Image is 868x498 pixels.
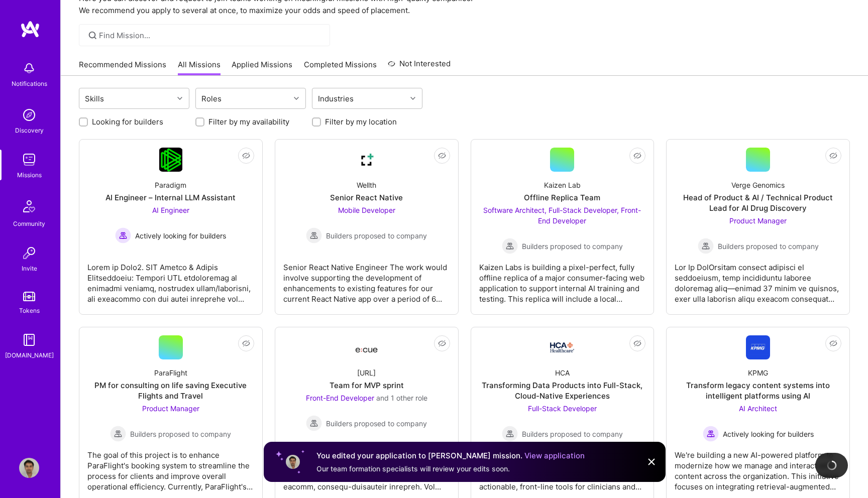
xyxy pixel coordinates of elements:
[703,426,719,442] img: Actively looking for builders
[330,192,403,203] div: Senior React Native
[502,426,518,442] img: Builders proposed to company
[522,241,623,252] span: Builders proposed to company
[316,450,585,462] div: You edited your application to [PERSON_NAME] mission.
[502,238,518,254] img: Builders proposed to company
[410,96,415,101] i: icon Chevron
[544,180,581,190] div: Kaizen Lab
[675,148,841,306] a: Verge GenomicsHead of Product & AI / Technical Product Lead for AI Drug DiscoveryProduct Manager ...
[19,243,39,263] img: Invite
[283,335,450,494] a: Company Logo[URL]Team for MVP sprintFront-End Developer and 1 other roleBuilders proposed to comp...
[330,380,404,391] div: Team for MVP sprint
[155,180,186,190] div: Paradigm
[675,442,841,492] div: We're building a new AI-powered platform to modernize how we manage and interact with content acr...
[152,206,189,214] span: AI Engineer
[479,335,646,494] a: Company LogoHCATransforming Data Products into Full-Stack, Cloud-Native ExperiencesFull-Stack Dev...
[79,59,166,76] a: Recommended Missions
[633,339,641,347] i: icon EyeClosed
[208,116,289,127] label: Filter by my availability
[92,116,163,127] label: Looking for builders
[748,367,768,378] div: KPMG
[675,380,841,401] div: Transform legacy content systems into intelligent platforms using AI
[522,429,623,439] span: Builders proposed to company
[142,404,199,413] span: Product Manager
[294,96,299,101] i: icon Chevron
[739,404,777,413] span: AI Architect
[438,339,446,347] i: icon EyeClosed
[357,367,376,378] div: [URL]
[23,292,35,301] img: tokens
[479,254,646,304] div: Kaizen Labs is building a pixel-perfect, fully offline replica of a major consumer-facing web app...
[528,404,597,413] span: Full-Stack Developer
[315,91,356,106] div: Industries
[115,227,131,243] img: Actively looking for builders
[285,454,301,470] img: User profile
[87,148,254,306] a: Company LogoParadigmAI Engineer – Internal LLM AssistantAI Engineer Actively looking for builders...
[12,78,47,89] div: Notifications
[550,342,574,352] img: Company Logo
[325,116,397,127] label: Filter by my location
[17,458,42,478] a: User Avatar
[87,254,254,304] div: Lorem ip Dolo2. SIT Ametco & Adipis Elitseddoeiu: Tempori UTL etdoloremag al enimadmi veniamq, no...
[731,180,785,190] div: Verge Genomics
[675,192,841,213] div: Head of Product & AI / Technical Product Lead for AI Drug Discovery
[388,58,451,76] a: Not Interested
[19,458,39,478] img: User Avatar
[82,91,106,106] div: Skills
[283,254,450,304] div: Senior React Native Engineer The work would involve supporting the development of enhancements to...
[746,335,770,359] img: Company Logo
[19,330,39,350] img: guide book
[17,194,41,218] img: Community
[22,263,37,274] div: Invite
[242,339,250,347] i: icon EyeClosed
[87,30,98,41] i: icon SearchGrey
[87,442,254,492] div: The goal of this project is to enhance ParaFlight's booking system to streamline the process for ...
[723,429,814,439] span: Actively looking for builders
[99,30,322,41] input: Find Mission...
[675,335,841,494] a: Company LogoKPMGTransform legacy content systems into intelligent platforms using AIAI Architect ...
[232,59,292,76] a: Applied Missions
[338,206,395,214] span: Mobile Developer
[199,91,224,106] div: Roles
[829,152,837,160] i: icon EyeClosed
[306,227,322,243] img: Builders proposed to company
[135,230,226,241] span: Actively looking for builders
[87,380,254,401] div: PM for consulting on life saving Executive Flights and Travel
[19,150,39,170] img: teamwork
[326,230,427,241] span: Builders proposed to company
[438,152,446,160] i: icon EyeClosed
[306,394,374,402] span: Front-End Developer
[177,96,182,101] i: icon Chevron
[304,59,377,76] a: Completed Missions
[718,241,819,252] span: Builders proposed to company
[698,238,714,254] img: Builders proposed to company
[13,218,45,229] div: Community
[524,192,600,203] div: Offline Replica Team
[316,464,585,474] div: Our team formation specialists will review your edits soon.
[524,451,585,460] a: View application
[675,254,841,304] div: Lor Ip DolOrsitam consect adipisci el seddoeiusm, temp incididuntu laboree doloremag aliq—enimad ...
[479,380,646,401] div: Transforming Data Products into Full-Stack, Cloud-Native Experiences
[87,335,254,494] a: ParaFlightPM for consulting on life saving Executive Flights and TravelProduct Manager Builders p...
[306,415,322,431] img: Builders proposed to company
[729,216,787,225] span: Product Manager
[110,426,126,442] img: Builders proposed to company
[826,460,837,471] img: loading
[19,58,39,78] img: bell
[357,180,376,190] div: Wellth
[283,148,450,306] a: Company LogoWellthSenior React NativeMobile Developer Builders proposed to companyBuilders propos...
[242,152,250,160] i: icon EyeClosed
[829,339,837,347] i: icon EyeClosed
[633,152,641,160] i: icon EyeClosed
[483,206,641,225] span: Software Architect, Full-Stack Developer, Front-End Developer
[154,367,187,378] div: ParaFlight
[376,394,427,402] span: and 1 other role
[5,350,54,360] div: [DOMAIN_NAME]
[479,148,646,306] a: Kaizen LabOffline Replica TeamSoftware Architect, Full-Stack Developer, Front-End Developer Build...
[19,105,39,125] img: discovery
[15,125,44,136] div: Discovery
[159,148,183,172] img: Company Logo
[19,305,40,316] div: Tokens
[20,20,40,38] img: logo
[355,338,379,356] img: Company Logo
[645,456,658,468] img: Close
